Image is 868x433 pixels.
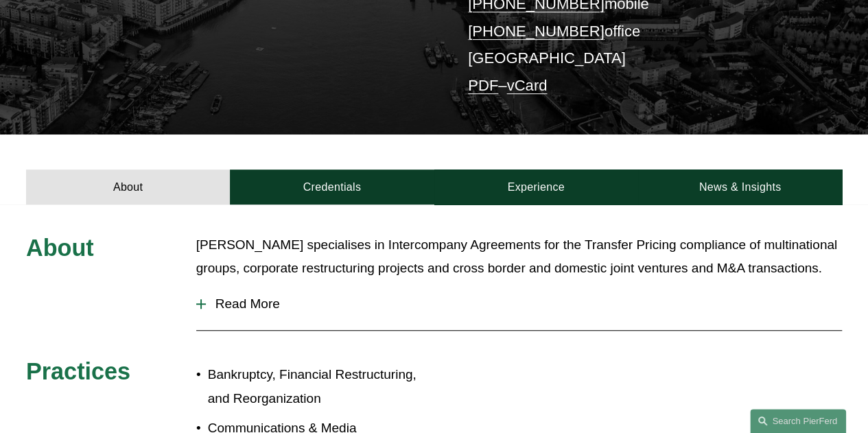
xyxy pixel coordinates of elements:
[196,286,842,322] button: Read More
[468,77,498,94] a: PDF
[206,296,842,312] span: Read More
[26,358,130,384] span: Practices
[230,169,434,204] a: Credentials
[26,169,230,204] a: About
[434,169,638,204] a: Experience
[506,77,547,94] a: vCard
[750,409,846,433] a: Search this site
[196,233,842,281] p: [PERSON_NAME] specialises in Intercompany Agreements for the Transfer Pricing compliance of multi...
[26,235,94,261] span: About
[468,23,605,40] a: [PHONE_NUMBER]
[638,169,842,204] a: News & Insights
[208,363,434,410] p: Bankruptcy, Financial Restructuring, and Reorganization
